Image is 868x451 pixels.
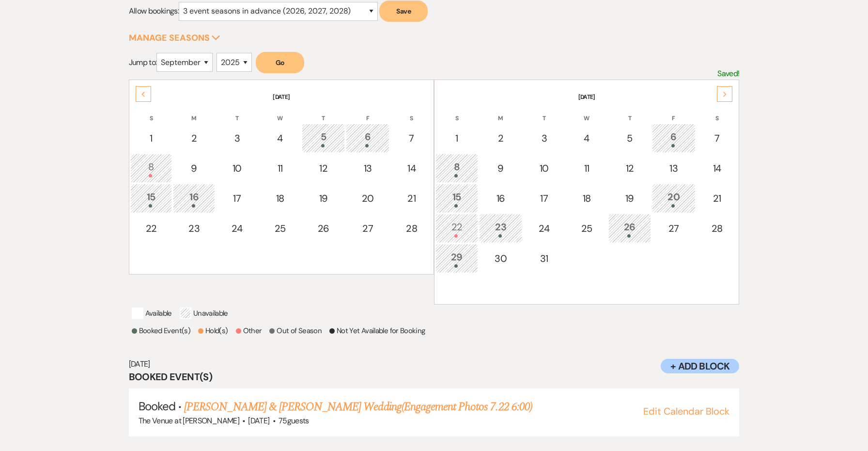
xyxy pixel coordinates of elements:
[307,221,340,236] div: 26
[178,161,210,176] div: 9
[346,102,390,123] th: F
[702,131,733,145] div: 7
[139,416,239,426] span: The Venue at [PERSON_NAME]
[351,221,385,236] div: 27
[259,102,301,123] th: W
[614,161,646,176] div: 12
[307,129,340,147] div: 5
[129,33,220,42] button: Manage Seasons
[396,161,427,176] div: 14
[661,359,739,373] button: + Add Block
[528,131,559,145] div: 3
[129,6,179,16] span: Allow bookings:
[614,131,646,145] div: 5
[702,191,733,206] div: 21
[132,325,190,337] p: Booked Event(s)
[652,102,696,123] th: F
[136,131,167,145] div: 1
[248,416,269,426] span: [DATE]
[702,221,733,236] div: 28
[396,191,427,206] div: 21
[441,131,473,145] div: 1
[173,102,215,123] th: M
[136,160,167,177] div: 8
[136,190,167,208] div: 15
[441,250,473,268] div: 29
[571,161,602,176] div: 11
[571,131,602,145] div: 4
[435,81,738,101] th: [DATE]
[264,161,296,176] div: 11
[307,161,340,176] div: 12
[484,161,517,176] div: 9
[178,131,210,145] div: 2
[178,190,210,208] div: 16
[129,359,740,370] h6: [DATE]
[396,221,427,236] div: 28
[484,251,517,266] div: 30
[608,102,651,123] th: T
[184,398,532,416] a: [PERSON_NAME] & [PERSON_NAME] Wedding(Engagement Photos 7.22 6:00)
[136,221,167,236] div: 22
[657,161,690,176] div: 13
[441,160,473,177] div: 8
[279,416,309,426] span: 75 guests
[479,102,523,123] th: M
[441,220,473,238] div: 22
[657,129,690,147] div: 6
[307,191,340,206] div: 19
[221,221,253,236] div: 24
[528,191,559,206] div: 17
[221,161,253,176] div: 10
[657,221,690,236] div: 27
[435,102,478,123] th: S
[396,131,427,145] div: 7
[484,131,517,145] div: 2
[351,191,385,206] div: 20
[236,325,262,337] p: Other
[697,102,738,123] th: S
[130,81,433,101] th: [DATE]
[528,221,559,236] div: 24
[130,102,172,123] th: S
[264,221,296,236] div: 25
[351,129,385,147] div: 6
[178,221,210,236] div: 23
[643,406,729,416] button: Edit Calendar Block
[657,190,690,208] div: 20
[390,102,433,123] th: S
[132,307,172,319] p: Available
[571,191,602,206] div: 18
[256,52,304,73] button: Go
[528,161,559,176] div: 10
[216,102,258,123] th: T
[379,0,428,22] button: Save
[264,131,296,145] div: 4
[139,399,175,414] span: Booked
[351,161,385,176] div: 13
[484,220,517,238] div: 23
[198,325,228,337] p: Hold(s)
[264,191,296,206] div: 18
[528,251,559,266] div: 31
[221,191,253,206] div: 17
[441,190,473,208] div: 15
[129,57,157,67] span: Jump to:
[221,131,253,145] div: 3
[566,102,607,123] th: W
[180,307,228,319] p: Unavailable
[269,325,322,337] p: Out of Season
[614,220,646,238] div: 26
[129,370,740,384] h3: Booked Event(s)
[571,221,602,236] div: 25
[702,161,733,176] div: 14
[614,191,646,206] div: 19
[717,67,739,80] p: Saved!
[329,325,425,337] p: Not Yet Available for Booking
[523,102,565,123] th: T
[484,191,517,206] div: 16
[302,102,345,123] th: T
